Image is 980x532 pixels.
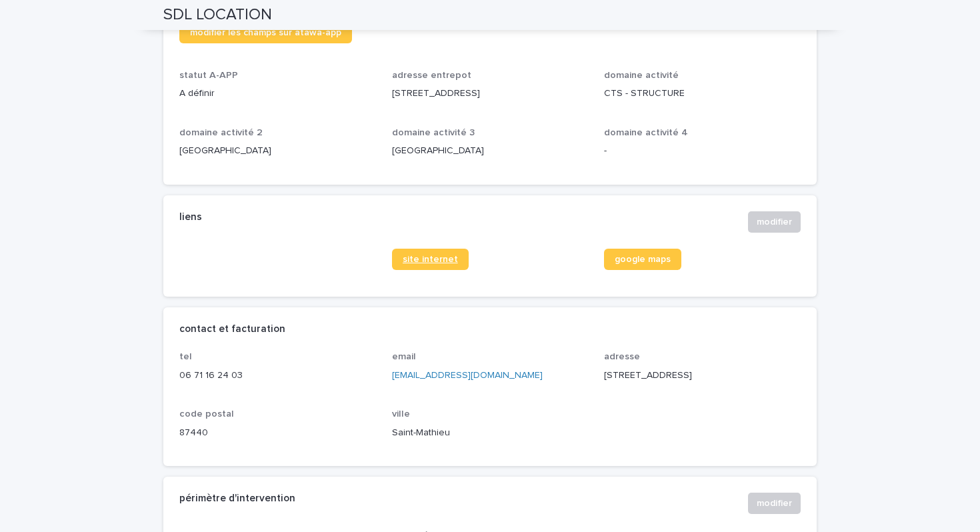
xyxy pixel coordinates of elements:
span: domaine activité 3 [392,128,475,137]
a: modifier les champs sur atawa-app [179,22,352,43]
span: tel [179,352,192,361]
p: Saint-Mathieu [392,426,589,440]
span: adresse entrepot [392,71,471,80]
span: domaine activité 2 [179,128,263,137]
p: [STREET_ADDRESS] [604,369,801,383]
span: modifier [757,497,792,510]
p: [STREET_ADDRESS] [392,87,589,101]
h2: contact et facturation [179,323,285,335]
p: 87440 [179,426,376,440]
span: modifier [757,215,792,229]
p: CTS - STRUCTURE [604,87,801,101]
button: modifier [748,211,801,233]
span: modifier les champs sur atawa-app [190,28,341,37]
a: [EMAIL_ADDRESS][DOMAIN_NAME] [392,371,543,380]
span: domaine activité [604,71,679,80]
p: A définir [179,87,376,101]
p: [GEOGRAPHIC_DATA] [179,144,376,158]
span: google maps [615,255,671,264]
span: code postal [179,409,234,419]
a: google maps [604,249,681,270]
h2: périmètre d'intervention [179,493,295,505]
button: modifier [748,493,801,514]
span: adresse [604,352,640,361]
span: ville [392,409,410,419]
h2: SDL LOCATION [163,5,272,25]
span: domaine activité 4 [604,128,688,137]
span: statut A-APP [179,71,238,80]
p: - [604,144,801,158]
p: 06 71 16 24 03 [179,369,376,383]
span: site internet [403,255,458,264]
p: [GEOGRAPHIC_DATA] [392,144,589,158]
span: email [392,352,416,361]
h2: liens [179,211,202,223]
a: site internet [392,249,469,270]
